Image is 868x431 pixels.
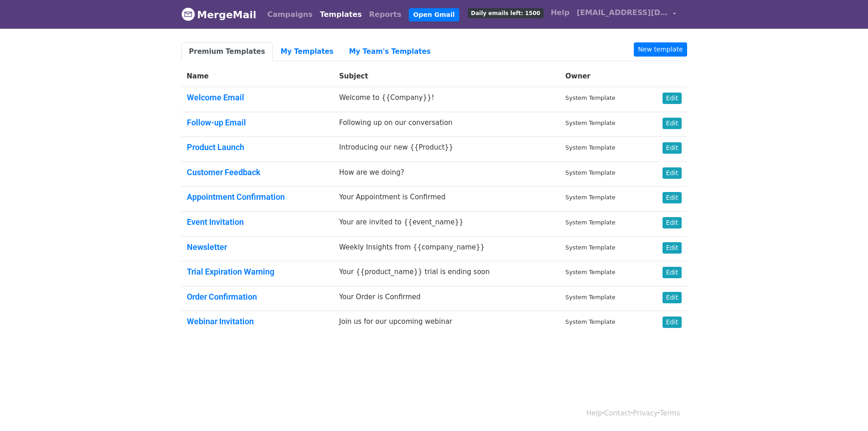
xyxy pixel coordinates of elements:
[181,66,334,87] th: Name
[187,118,246,127] a: Follow-up Email
[604,409,631,417] a: Contact
[187,217,244,227] a: Event Invitation
[663,242,681,254] a: Edit
[187,267,274,276] a: Trial Expiration Warning
[565,219,616,226] small: System Template
[187,292,257,301] a: Order Confirmation
[187,167,261,177] a: Customer Feedback
[181,7,195,21] img: MergeMail logo
[565,94,616,101] small: System Template
[365,5,405,24] a: Reports
[634,42,687,57] a: New template
[334,137,560,162] td: Introducing our new {{Product}}
[334,211,560,236] td: Your are invited to {{event_name}}
[586,409,602,417] a: Help
[187,93,244,102] a: Welcome Email
[273,42,341,61] a: My Templates
[560,66,645,87] th: Owner
[334,112,560,137] td: Following up on our conversation
[334,261,560,286] td: Your {{product_name}} trial is ending soon
[334,87,560,112] td: Welcome to {{Company}}!
[187,192,285,202] a: Appointment Confirmation
[264,5,316,24] a: Campaigns
[663,93,681,104] a: Edit
[334,66,560,87] th: Subject
[663,142,681,154] a: Edit
[565,294,616,301] small: System Template
[633,409,657,417] a: Privacy
[409,8,459,21] a: Open Gmail
[660,409,680,417] a: Terms
[334,311,560,336] td: Join us for our upcoming webinar
[181,42,273,61] a: Premium Templates
[464,4,547,22] a: Daily emails left: 1500
[663,317,681,328] a: Edit
[334,236,560,261] td: Weekly Insights from {{company_name}}
[663,192,681,203] a: Edit
[334,286,560,311] td: Your Order is Confirmed
[573,4,680,25] a: [EMAIL_ADDRESS][DOMAIN_NAME]
[663,167,681,179] a: Edit
[468,8,544,18] span: Daily emails left: 1500
[663,292,681,303] a: Edit
[565,169,616,176] small: System Template
[565,119,616,126] small: System Template
[577,7,668,18] span: [EMAIL_ADDRESS][DOMAIN_NAME]
[663,267,681,278] a: Edit
[181,5,257,24] a: MergeMail
[565,318,616,325] small: System Template
[547,4,573,22] a: Help
[565,244,616,251] small: System Template
[187,242,227,252] a: Newsletter
[565,194,616,201] small: System Template
[341,42,438,61] a: My Team's Templates
[663,118,681,129] a: Edit
[187,142,244,152] a: Product Launch
[565,144,616,151] small: System Template
[334,187,560,212] td: Your Appointment is Confirmed
[334,161,560,187] td: How are we doing?
[565,269,616,275] small: System Template
[187,317,254,326] a: Webinar Invitation
[663,217,681,228] a: Edit
[316,5,365,24] a: Templates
